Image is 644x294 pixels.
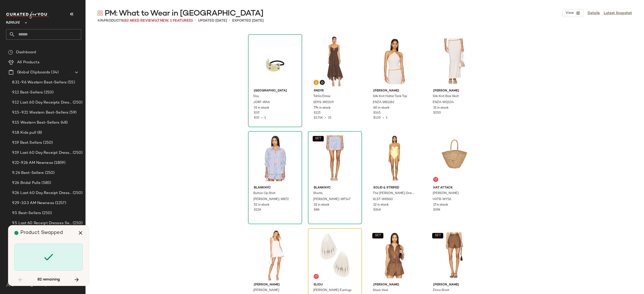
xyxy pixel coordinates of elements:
span: 32 in stock [314,203,329,207]
span: 9.12 Best-Sellers [12,90,43,95]
span: JORF-WA6 [253,100,270,105]
span: $88 [314,208,319,212]
img: svg%3e [8,50,13,55]
span: Zinna Short [433,288,449,293]
img: cfy_white_logo.C9jOOHJF.svg [6,12,49,19]
span: Hat Attack [433,186,476,190]
span: 9.5 Best-Sellers [12,210,41,216]
span: [PERSON_NAME] [433,89,476,93]
span: [PERSON_NAME] [373,283,416,287]
span: SNDYS [314,89,356,93]
span: BLANKNYC [314,186,356,190]
span: [GEOGRAPHIC_DATA] [254,89,296,93]
span: 9.19 Best Sellers [12,140,42,146]
span: 12 in stock [373,203,389,207]
span: [PERSON_NAME]-WS72 [253,197,289,202]
button: SET [372,233,383,238]
img: svg%3e [315,275,318,278]
button: SET [432,233,443,238]
span: SET [315,137,321,140]
span: • [381,116,386,120]
span: 31 in stock [254,106,269,110]
span: Eliou [314,283,356,287]
span: (55) [67,80,75,85]
span: (82 Need Review) [123,19,156,23]
span: Sloan Vest [373,288,388,293]
span: Solid & Striped [373,186,416,190]
span: Dou [253,94,259,99]
span: [PERSON_NAME] [253,288,279,293]
span: SET [434,234,441,237]
img: HATR-WY56_V1.jpg [429,133,480,184]
span: (7 New, 1 Featured) [156,19,193,23]
span: 82 remaining [37,277,60,282]
span: [PERSON_NAME]-WF147 [313,197,350,202]
img: SDYS-WD109_V1.jpg [310,36,360,87]
img: svg%3e [434,178,437,181]
img: BLAN-WF147_V1.jpg [310,133,360,184]
span: • [323,116,328,120]
span: 9.26 Last 60 Day Receipt Dresses Selling [12,190,72,196]
img: JORF-WA6_V1.jpg [250,36,300,87]
span: HATR-WY56 [433,197,451,202]
span: $1.71K [314,116,323,120]
span: 9.12 Last 60 Day Receipts Dresses [12,100,72,106]
span: SDYS-WD109 [313,100,334,105]
span: 9.18 Kids pull [12,130,36,136]
span: (250) [72,220,83,226]
div: Products [98,18,193,23]
span: View [565,11,574,15]
span: 15 [328,116,331,120]
span: 9..26 Best-Sellers [12,170,44,176]
span: $198 [433,208,440,212]
img: AMAN-WD919_V1.jpg [250,230,300,281]
span: (59) [68,110,76,116]
span: (48) [60,120,68,126]
span: Global Clipboards [17,70,50,75]
span: Revolve [6,17,20,26]
a: Latest Snapshot [604,11,632,16]
span: $35 [254,111,259,115]
span: • [195,18,196,24]
span: [PERSON_NAME] [433,191,459,196]
span: 1 [386,116,387,120]
span: (250) [72,100,83,106]
span: 8.31-9.6 Western Best-Sellers [12,80,67,85]
span: (250) [42,140,53,146]
span: 9.15 Western Best-Sellers [12,120,60,126]
span: (250) [41,210,52,216]
span: SET [375,234,381,237]
span: ENZA-WQ104 [433,100,454,105]
span: Button Up Shirt [253,191,275,196]
span: 9.5 Last 60 Receipt Dresses Selling [12,220,72,226]
span: $128 [254,208,261,212]
img: svg%3e [321,81,324,84]
span: 9.26 Bridal Pulls [12,180,41,186]
span: 60 in stock [373,106,389,110]
span: (250) [72,150,83,156]
span: (250) [43,90,54,95]
p: updated [DATE] [198,18,227,23]
button: SET [313,136,324,141]
span: 1 [264,116,266,120]
span: $145 [373,111,381,115]
span: 9.22-9.26 AM Newness [12,160,53,166]
span: PM: What to Wear in [GEOGRAPHIC_DATA] [105,9,263,19]
span: The [PERSON_NAME] One Piece [373,191,415,196]
span: 9.19 Last 60 Day Receipt Dresses Selling [12,150,72,156]
button: View [562,9,584,17]
span: 52 in stock [254,203,269,207]
span: [PERSON_NAME] [433,283,476,287]
span: (250) [72,190,83,196]
img: HEVR-WF2_V1.jpg [429,230,480,281]
span: Silk Knit Bias Skirt [433,94,459,99]
img: SLST-WX860_V1.jpg [369,133,420,184]
span: • [229,18,230,24]
span: SLST-WX860 [373,197,393,202]
img: EIOF-WL85_V1.jpg [310,230,360,281]
span: Product Swapped [20,230,63,235]
span: Shorts [313,191,323,196]
span: • [259,116,264,120]
span: (1257) [54,200,66,206]
span: (34) [50,70,59,75]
